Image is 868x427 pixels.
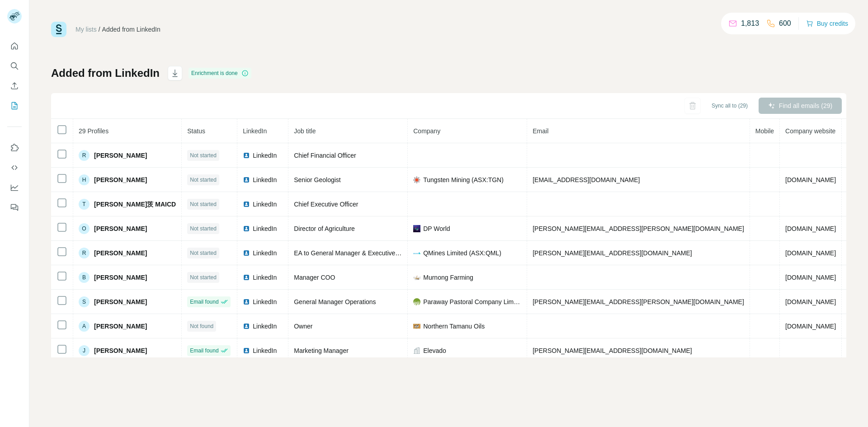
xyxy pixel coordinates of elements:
span: Not started [190,200,217,208]
div: J [79,345,90,356]
span: [PERSON_NAME] [94,151,147,160]
img: company-logo [413,249,420,257]
img: LinkedIn logo [243,298,250,305]
img: company-logo [413,225,420,232]
div: O [79,223,90,234]
span: LinkedIn [253,273,277,282]
span: [PERSON_NAME] [94,346,147,355]
span: Not started [190,151,217,160]
button: Enrich CSV [7,78,22,94]
span: Murnong Farming [423,273,473,282]
img: LinkedIn logo [243,347,250,354]
span: [DOMAIN_NAME] [785,323,836,330]
img: LinkedIn logo [243,201,250,208]
span: Company website [785,127,835,135]
span: 29 Profiles [79,127,108,135]
span: EA to General Manager & Executive Chairman [294,249,425,257]
span: [PERSON_NAME] [94,249,147,258]
span: [PERSON_NAME] [94,297,147,306]
span: LinkedIn [243,127,267,135]
span: Status [187,127,205,135]
img: LinkedIn logo [243,274,250,281]
p: 600 [779,18,791,29]
div: Added from LinkedIn [102,25,160,34]
span: Director of Agriculture [294,225,355,232]
div: R [79,150,90,161]
span: [PERSON_NAME] [94,273,147,282]
span: LinkedIn [253,200,277,209]
div: S [79,296,90,307]
span: Owner [294,323,312,330]
span: Not started [190,249,217,257]
span: Chief Executive Officer [294,201,358,208]
span: LinkedIn [253,151,277,160]
button: Sync all to (29) [705,99,754,113]
span: Paraway Pastoral Company Limited [423,297,521,306]
span: [DOMAIN_NAME] [785,176,836,183]
img: company-logo [413,298,420,305]
span: LinkedIn [253,175,277,184]
span: Job title [294,127,316,135]
span: [PERSON_NAME] [94,224,147,233]
div: A [79,321,90,332]
span: Manager COO [294,274,335,281]
div: R [79,248,90,258]
span: Not started [190,273,217,282]
span: [DOMAIN_NAME] [785,249,836,257]
img: LinkedIn logo [243,249,250,257]
span: LinkedIn [253,297,277,306]
span: [EMAIL_ADDRESS][DOMAIN_NAME] [533,176,640,183]
div: B [79,272,90,283]
button: Search [7,58,22,74]
span: LinkedIn [253,224,277,233]
span: [DOMAIN_NAME] [785,274,836,281]
img: LinkedIn logo [243,176,250,183]
button: Buy credits [806,17,848,30]
img: LinkedIn logo [243,323,250,330]
span: Sync all to (29) [712,102,748,110]
button: Feedback [7,199,22,216]
span: Not started [190,176,217,184]
span: [DOMAIN_NAME] [785,225,836,232]
span: [PERSON_NAME][EMAIL_ADDRESS][DOMAIN_NAME] [533,347,692,354]
span: Tungsten Mining (ASX:TGN) [423,175,504,184]
div: Enrichment is done [189,68,251,79]
span: Marketing Manager [294,347,349,354]
span: Email [533,127,548,135]
button: Use Surfe on LinkedIn [7,140,22,156]
span: Company [413,127,440,135]
button: Quick start [7,38,22,54]
button: Dashboard [7,179,22,196]
button: Use Surfe API [7,160,22,176]
span: General Manager Operations [294,298,376,305]
img: company-logo [413,274,420,281]
span: LinkedIn [253,346,277,355]
span: [PERSON_NAME] [94,322,147,331]
span: Not found [190,322,213,330]
img: LinkedIn logo [243,225,250,232]
span: [PERSON_NAME][EMAIL_ADDRESS][PERSON_NAME][DOMAIN_NAME] [533,298,744,305]
span: QMines Limited (ASX:QML) [423,249,501,258]
span: DP World [423,224,450,233]
div: H [79,174,90,185]
span: Chief Financial Officer [294,152,356,159]
a: My lists [75,26,97,33]
span: Email found [190,298,218,306]
span: Not started [190,225,217,233]
span: Email found [190,347,218,355]
span: LinkedIn [253,249,277,258]
p: 1,813 [741,18,759,29]
img: LinkedIn logo [243,152,250,159]
img: company-logo [413,176,420,183]
span: Senior Geologist [294,176,341,183]
span: Mobile [755,127,774,135]
img: company-logo [413,323,420,330]
span: Elevado [423,346,446,355]
button: My lists [7,98,22,114]
div: T [79,199,90,210]
span: [DOMAIN_NAME] [785,298,836,305]
span: [PERSON_NAME][EMAIL_ADDRESS][PERSON_NAME][DOMAIN_NAME] [533,225,744,232]
h1: Added from LinkedIn [51,66,160,80]
span: [PERSON_NAME][EMAIL_ADDRESS][DOMAIN_NAME] [533,249,692,257]
img: Surfe Logo [51,22,66,37]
